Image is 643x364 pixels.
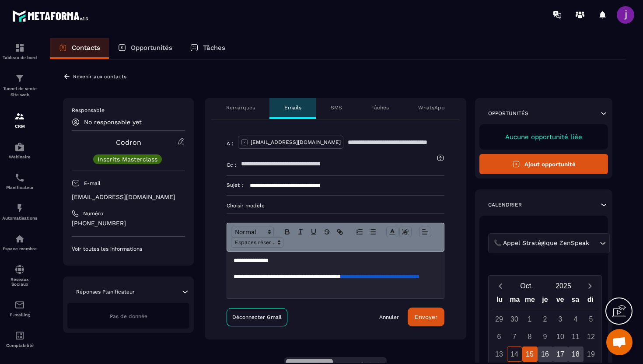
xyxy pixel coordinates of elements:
[2,246,37,251] p: Espace membre
[84,180,101,187] p: E-mail
[98,156,157,162] p: Inscrits Masterclass
[109,38,181,59] a: Opportunités
[488,233,610,253] div: Search for option
[583,294,598,309] div: di
[72,193,185,201] p: [EMAIL_ADDRESS][DOMAIN_NAME]
[226,104,255,111] p: Remarques
[553,346,568,362] div: 17
[479,154,608,174] button: Ajout opportunité
[227,161,237,168] p: Cc :
[2,312,37,317] p: E-mailing
[538,329,553,344] div: 9
[538,346,553,362] div: 16
[488,110,528,117] p: Opportunités
[14,300,25,310] img: email
[582,280,598,292] button: Next month
[131,44,172,52] p: Opportunités
[508,278,545,294] button: Open months overlay
[2,66,37,105] a: formationformationTunnel de vente Site web
[584,311,599,327] div: 5
[2,105,37,135] a: formationformationCRM
[2,86,37,98] p: Tunnel de vente Site web
[2,293,37,324] a: emailemailE-mailing
[553,311,568,327] div: 3
[14,264,25,275] img: social-network
[492,280,508,292] button: Previous month
[522,311,538,327] div: 1
[492,329,507,344] div: 6
[2,185,37,190] p: Planificateur
[492,346,507,362] div: 13
[227,182,243,189] p: Sujet :
[331,104,342,111] p: SMS
[72,107,185,114] p: Responsable
[84,119,142,126] p: No responsable yet
[522,346,538,362] div: 15
[2,135,37,166] a: automationsautomationsWebinaire
[584,329,599,344] div: 12
[584,346,599,362] div: 19
[2,154,37,159] p: Webinaire
[14,203,25,213] img: automations
[227,140,234,147] p: À :
[14,73,25,84] img: formation
[379,314,399,321] a: Annuler
[568,346,584,362] div: 18
[110,313,147,319] span: Pas de donnée
[553,329,568,344] div: 10
[418,104,445,111] p: WhatsApp
[538,294,553,309] div: je
[2,36,37,66] a: formationformationTableau de bord
[371,104,389,111] p: Tâches
[492,238,591,248] span: 📞 Appel Stratégique ZenSpeak
[538,311,553,327] div: 2
[552,294,568,309] div: ve
[181,38,234,59] a: Tâches
[14,142,25,152] img: automations
[76,288,135,295] p: Réponses Planificateur
[50,38,109,59] a: Contacts
[568,311,584,327] div: 4
[2,324,37,354] a: accountantaccountantComptabilité
[83,210,103,217] p: Numéro
[507,311,522,327] div: 30
[568,294,583,309] div: sa
[14,42,25,53] img: formation
[73,73,126,80] p: Revenir aux contacts
[2,343,37,348] p: Comptabilité
[284,104,301,111] p: Emails
[492,294,507,309] div: lu
[203,44,225,52] p: Tâches
[591,238,598,248] input: Search for option
[2,227,37,258] a: automationsautomationsEspace membre
[14,172,25,183] img: scheduler
[568,329,584,344] div: 11
[488,201,522,208] p: Calendrier
[14,111,25,122] img: formation
[2,124,37,129] p: CRM
[2,55,37,60] p: Tableau de bord
[72,44,100,52] p: Contacts
[116,138,141,147] a: Codron
[12,8,91,24] img: logo
[408,308,444,326] button: Envoyer
[227,202,444,209] p: Choisir modèle
[545,278,582,294] button: Open years overlay
[2,258,37,293] a: social-networksocial-networkRéseaux Sociaux
[227,308,287,326] a: Déconnecter Gmail
[2,166,37,196] a: schedulerschedulerPlanificateur
[522,329,538,344] div: 8
[488,133,599,141] p: Aucune opportunité liée
[72,245,185,252] p: Voir toutes les informations
[522,294,538,309] div: me
[507,329,522,344] div: 7
[14,330,25,341] img: accountant
[507,294,523,309] div: ma
[606,329,633,355] div: Ouvrir le chat
[72,219,185,227] p: [PHONE_NUMBER]
[2,277,37,287] p: Réseaux Sociaux
[2,216,37,220] p: Automatisations
[251,139,341,146] p: [EMAIL_ADDRESS][DOMAIN_NAME]
[507,346,522,362] div: 14
[2,196,37,227] a: automationsautomationsAutomatisations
